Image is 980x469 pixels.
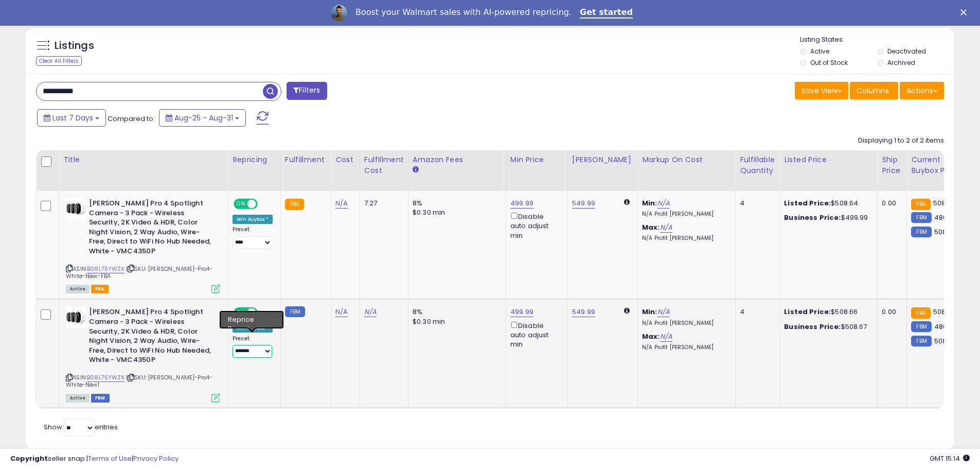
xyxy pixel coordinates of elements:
[159,109,246,127] button: Aug-25 - Aug-31
[740,154,775,176] div: Fulfillable Quantity
[882,154,902,176] div: Ship Price
[887,58,915,67] label: Archived
[87,373,124,382] a: B08L75YWZK
[882,199,899,208] div: 0.00
[933,198,956,208] span: 508.64
[857,85,889,96] span: Columns
[364,199,400,208] div: 7.27
[10,454,48,463] strong: Copyright
[911,199,930,210] small: FBA
[55,39,94,53] h5: Listings
[510,320,560,350] div: Disable auto adjust min
[235,200,247,209] span: ON
[510,211,560,240] div: Disable auto adjust min
[174,113,233,123] span: Aug-25 - Aug-31
[233,323,273,333] div: Win BuyBox *
[642,198,657,208] b: Min:
[638,150,736,191] th: The percentage added to the cost of goods (COGS) that forms the calculator for Min & Max prices.
[233,335,273,358] div: Preset:
[331,5,347,21] img: Profile image for Adrian
[256,308,273,317] span: OFF
[335,154,355,165] div: Cost
[256,200,273,209] span: OFF
[44,422,118,432] span: Show: entries
[335,198,348,209] a: N/A
[784,199,869,208] div: $508.64
[642,307,657,317] b: Min:
[66,373,212,389] span: | SKU: [PERSON_NAME]-Pro4-White-New1
[911,321,931,332] small: FBM
[37,109,106,127] button: Last 7 Days
[66,307,86,328] img: 31G-4NizBPL._SL40_.jpg
[413,199,498,208] div: 8%
[887,47,926,56] label: Deactivated
[850,82,898,99] button: Columns
[66,265,212,280] span: | SKU: [PERSON_NAME]-Pro4-White-New-FBA
[510,198,533,209] a: 499.99
[233,215,273,224] div: Win BuyBox *
[91,394,110,403] span: FBM
[285,154,327,165] div: Fulfillment
[285,306,305,317] small: FBM
[413,317,498,326] div: $0.30 min
[233,154,276,165] div: Repricing
[911,336,931,346] small: FBM
[66,199,220,292] div: ASIN:
[960,9,971,15] div: Close
[235,308,247,317] span: ON
[784,307,831,317] b: Listed Price:
[413,307,498,317] div: 8%
[413,154,502,165] div: Amazon Fees
[933,307,956,317] span: 508.64
[89,199,214,258] b: [PERSON_NAME] Pro 4 Spotlight Camera - 3 Pack - Wireless Security, 2K Video & HDR, Color Night Vi...
[911,227,931,237] small: FBM
[642,320,727,327] p: N/A Profit [PERSON_NAME]
[784,198,831,208] b: Listed Price:
[642,235,727,242] p: N/A Profit [PERSON_NAME]
[287,82,327,100] button: Filters
[911,307,930,319] small: FBA
[784,213,869,222] div: $499.99
[10,454,179,464] div: seller snap | |
[133,454,179,463] a: Privacy Policy
[660,332,672,342] a: N/A
[91,285,109,293] span: FBA
[510,307,533,317] a: 499.99
[285,199,304,210] small: FBA
[52,113,93,123] span: Last 7 Days
[66,285,90,293] span: All listings currently available for purchase on Amazon
[900,82,944,99] button: Actions
[36,56,82,66] div: Clear All Filters
[740,199,772,208] div: 4
[63,154,224,165] div: Title
[89,307,214,367] b: [PERSON_NAME] Pro 4 Spotlight Camera - 3 Pack - Wireless Security, 2K Video & HDR, Color Night Vi...
[911,212,931,223] small: FBM
[87,265,124,273] a: B08L75YWZK
[642,332,660,341] b: Max:
[740,307,772,317] div: 4
[580,7,633,19] a: Get started
[858,136,944,146] div: Displaying 1 to 2 of 2 items
[882,307,899,317] div: 0.00
[784,322,869,332] div: $508.67
[934,322,947,332] span: 480
[66,199,86,219] img: 31G-4NizBPL._SL40_.jpg
[572,154,633,165] div: [PERSON_NAME]
[784,213,841,222] b: Business Price:
[784,307,869,317] div: $508.66
[642,222,660,232] b: Max:
[934,213,947,222] span: 480
[934,336,957,346] span: 508.66
[108,114,155,124] span: Compared to:
[795,82,848,99] button: Save View
[800,35,954,45] p: Listing States:
[810,58,848,67] label: Out of Stock
[657,198,670,209] a: N/A
[335,307,348,317] a: N/A
[784,154,873,165] div: Listed Price
[572,198,595,209] a: 549.99
[657,307,670,317] a: N/A
[642,154,731,165] div: Markup on Cost
[911,154,964,176] div: Current Buybox Price
[572,307,595,317] a: 549.99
